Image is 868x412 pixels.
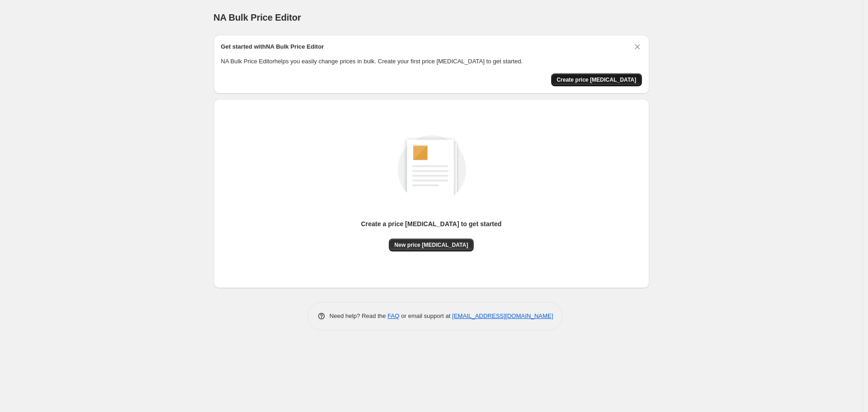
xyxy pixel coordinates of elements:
[330,312,388,319] span: Need help? Read the
[551,73,642,86] button: Create price change job
[214,12,301,22] span: NA Bulk Price Editor
[361,219,502,228] p: Create a price [MEDICAL_DATA] to get started
[387,312,399,319] a: FAQ
[221,57,642,66] p: NA Bulk Price Editor helps you easily change prices in bulk. Create your first price [MEDICAL_DAT...
[633,42,642,51] button: Dismiss card
[389,239,474,251] button: New price [MEDICAL_DATA]
[557,76,636,84] span: Create price [MEDICAL_DATA]
[221,42,324,51] h2: Get started with NA Bulk Price Editor
[394,241,468,249] span: New price [MEDICAL_DATA]
[399,312,452,319] span: or email support at
[452,312,553,319] a: [EMAIL_ADDRESS][DOMAIN_NAME]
